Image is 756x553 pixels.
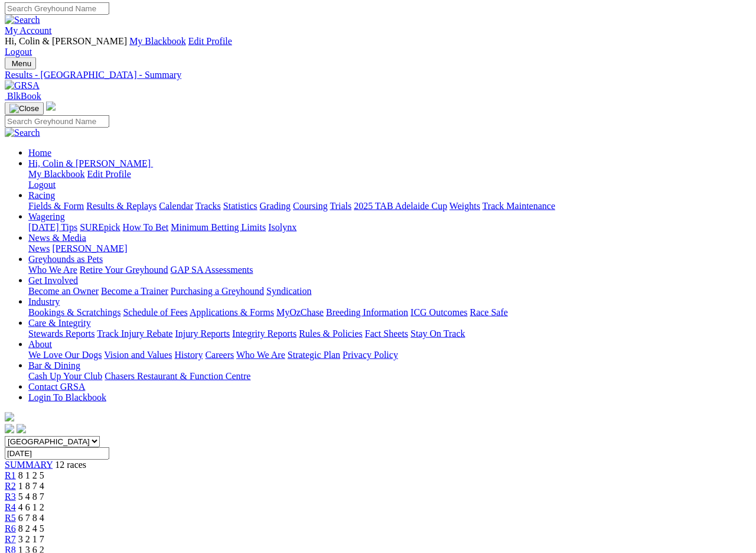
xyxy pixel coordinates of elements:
a: R2 [5,481,16,491]
div: Get Involved [28,286,751,297]
a: Statistics [223,201,258,211]
div: News & Media [28,243,751,254]
a: Minimum Betting Limits [171,222,266,232]
a: Become an Owner [28,286,99,296]
a: Cash Up Your Club [28,371,102,381]
span: R5 [5,513,16,523]
img: logo-grsa-white.png [46,102,56,111]
div: Care & Integrity [28,328,751,339]
a: Edit Profile [87,169,131,179]
a: Trials [330,201,351,211]
a: Chasers Restaurant & Function Centre [105,371,250,381]
a: Bookings & Scratchings [28,307,120,317]
a: Injury Reports [175,328,230,339]
a: Fields & Form [28,201,84,211]
img: GRSA [5,80,40,91]
span: Hi, Colin & [PERSON_NAME] [5,36,127,46]
img: Search [5,15,40,25]
div: Industry [28,307,751,318]
img: facebook.svg [5,424,14,434]
a: Home [28,148,51,158]
a: Applications & Forms [190,307,274,317]
div: Wagering [28,222,751,233]
img: Search [5,128,40,138]
a: About [28,339,52,349]
a: News & Media [28,233,86,243]
a: Results & Replays [86,201,157,211]
a: R3 [5,492,16,502]
button: Toggle navigation [5,102,44,115]
span: 5 4 8 7 [18,492,44,502]
a: Weights [449,201,480,211]
a: Get Involved [28,275,78,285]
a: Retire Your Greyhound [80,265,168,275]
input: Search [5,2,109,15]
a: Edit Profile [188,36,232,46]
div: Racing [28,201,751,212]
span: 3 2 1 7 [18,534,44,544]
a: Calendar [159,201,193,211]
div: Hi, Colin & [PERSON_NAME] [28,169,751,190]
img: Close [9,104,39,113]
a: Rules & Policies [299,328,363,339]
a: Bar & Dining [28,360,80,370]
a: How To Bet [123,222,169,232]
a: [PERSON_NAME] [52,243,127,253]
a: Track Maintenance [483,201,555,211]
div: About [28,350,751,360]
a: Industry [28,297,60,307]
a: Schedule of Fees [123,307,187,317]
a: Grading [260,201,291,211]
span: 8 1 2 5 [18,470,44,480]
a: R7 [5,534,16,544]
a: Who We Are [28,265,77,275]
a: Become a Trainer [101,286,168,296]
button: Toggle navigation [5,57,36,70]
a: Logout [28,180,56,190]
a: Fact Sheets [365,328,408,339]
a: R1 [5,470,16,480]
span: 12 races [55,460,86,470]
span: Hi, Colin & [PERSON_NAME] [28,158,151,168]
div: Bar & Dining [28,371,751,382]
a: My Blackbook [129,36,186,46]
a: 2025 TAB Adelaide Cup [354,201,447,211]
span: 4 6 1 2 [18,502,44,512]
span: 6 7 8 4 [18,513,44,523]
a: Strategic Plan [288,350,340,360]
a: Logout [5,47,32,57]
a: [DATE] Tips [28,222,77,232]
a: My Blackbook [28,169,85,179]
a: Wagering [28,212,65,222]
a: Purchasing a Greyhound [171,286,264,296]
a: ICG Outcomes [410,307,467,317]
a: Integrity Reports [232,328,296,339]
a: BlkBook [5,91,41,101]
a: MyOzChase [276,307,324,317]
a: Hi, Colin & [PERSON_NAME] [28,158,153,168]
a: Vision and Values [104,350,172,360]
a: Login To Blackbook [28,392,106,402]
a: R6 [5,523,16,534]
a: Track Injury Rebate [97,328,172,339]
a: Syndication [266,286,311,296]
a: Racing [28,190,55,200]
input: Search [5,115,109,128]
a: Care & Integrity [28,318,91,328]
a: Tracks [195,201,221,211]
a: History [174,350,203,360]
a: Stewards Reports [28,328,94,339]
div: My Account [5,36,751,57]
a: Breeding Information [326,307,408,317]
a: Race Safe [470,307,507,317]
span: Menu [12,59,31,68]
a: Results - [GEOGRAPHIC_DATA] - Summary [5,70,751,80]
a: SUMMARY [5,460,53,470]
a: R4 [5,502,16,512]
a: Contact GRSA [28,382,85,392]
